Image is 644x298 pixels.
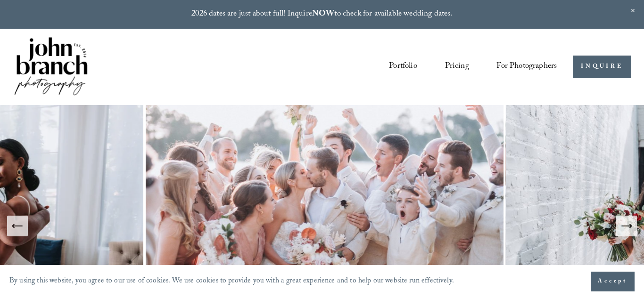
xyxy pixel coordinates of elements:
span: For Photographers [496,59,557,75]
span: Accept [598,277,627,286]
button: Next Slide [616,216,637,236]
button: Previous Slide [7,216,28,236]
button: Accept [591,272,635,291]
p: By using this website, you agree to our use of cookies. We use cookies to provide you with a grea... [9,274,454,289]
a: Portfolio [389,58,417,75]
img: John Branch IV Photography [13,35,89,99]
a: folder dropdown [496,58,557,75]
a: Pricing [445,58,469,75]
a: INQUIRE [573,56,631,79]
